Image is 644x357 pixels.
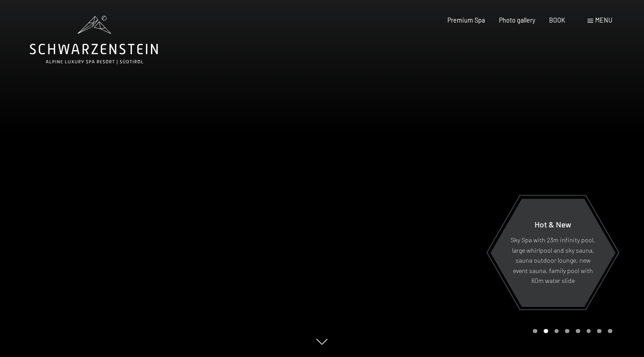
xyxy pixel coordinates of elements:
div: Carousel Page 5 [576,329,580,334]
div: Carousel Page 6 [587,329,591,334]
div: Carousel Page 4 [565,329,569,334]
a: BOOK [549,16,565,24]
font: Hot & New [535,219,571,229]
div: Carousel Page 3 [555,329,559,334]
font: Sky Spa with 23m infinity pool, large whirlpool and sky sauna, sauna outdoor lounge, new event sa... [511,236,595,284]
a: Photo gallery [499,16,535,24]
font: menu [595,16,612,24]
a: Premium Spa [447,16,485,24]
div: Carousel Page 2 (Current Slide) [544,329,548,334]
div: Carousel Page 7 [597,329,602,334]
div: Carousel Page 8 [608,329,612,334]
a: Hot & New Sky Spa with 23m infinity pool, large whirlpool and sky sauna, sauna outdoor lounge, ne... [490,198,616,307]
div: Carousel Pagination [530,329,612,334]
div: Carousel Page 1 [533,329,537,334]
